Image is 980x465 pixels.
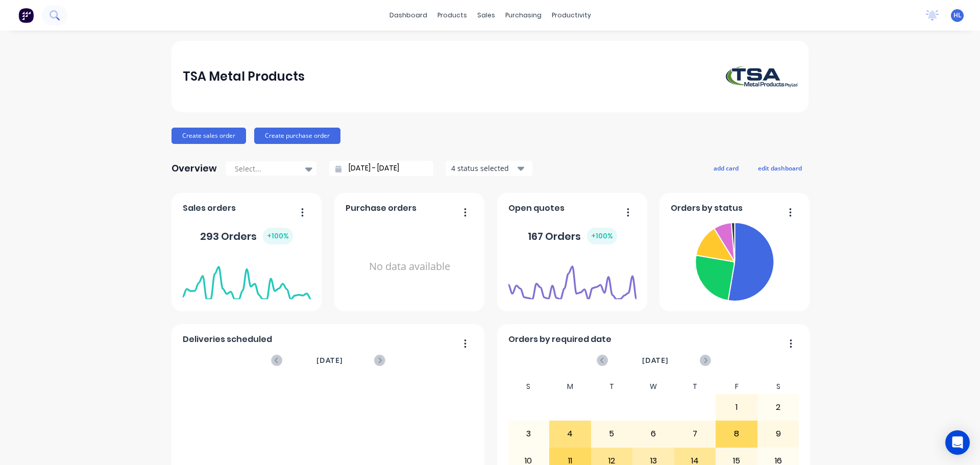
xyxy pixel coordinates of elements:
[508,202,565,214] span: Open quotes
[716,395,757,420] div: 1
[674,379,716,394] div: T
[757,379,799,394] div: S
[528,228,617,244] div: 167 Orders
[500,8,547,23] div: purchasing
[316,355,343,366] span: [DATE]
[254,128,340,144] button: Create purchase order
[432,8,472,23] div: products
[671,202,743,214] span: Orders by status
[183,333,272,346] span: Deliveries scheduled
[384,8,432,23] a: dashboard
[183,66,305,87] div: TSA Metal Products
[183,202,236,214] span: Sales orders
[751,161,808,175] button: edit dashboard
[451,163,516,174] div: 4 status selected
[642,355,669,366] span: [DATE]
[716,421,757,447] div: 8
[758,421,799,447] div: 9
[550,421,591,447] div: 4
[758,395,799,420] div: 2
[726,66,797,87] img: TSA Metal Products
[675,421,716,447] div: 7
[346,218,474,315] div: No data available
[472,8,500,23] div: sales
[346,202,416,214] span: Purchase orders
[591,379,633,394] div: T
[446,161,532,176] button: 4 status selected
[18,8,34,23] img: Factory
[587,228,617,244] div: + 100 %
[171,128,246,144] button: Create sales order
[508,421,549,447] div: 3
[200,228,293,244] div: 293 Orders
[547,8,596,23] div: productivity
[263,228,293,244] div: + 100 %
[549,379,591,394] div: M
[953,11,962,20] span: HL
[633,421,674,447] div: 6
[171,158,217,179] div: Overview
[632,379,674,394] div: W
[945,430,970,455] div: Open Intercom Messenger
[707,161,745,175] button: add card
[592,421,632,447] div: 5
[716,379,757,394] div: F
[508,379,550,394] div: S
